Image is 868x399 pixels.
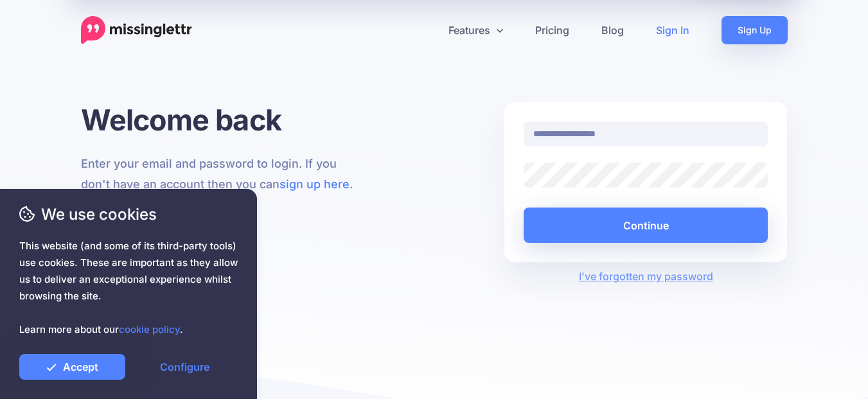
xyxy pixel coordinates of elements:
[432,16,519,44] a: Features
[279,177,350,191] a: sign up here
[19,354,125,380] a: Accept
[640,16,705,44] a: Sign In
[585,16,640,44] a: Blog
[132,354,238,380] a: Configure
[19,238,238,338] span: This website (and some of its third-party tools) use cookies. These are important as they allow u...
[722,16,788,44] a: Sign Up
[519,16,585,44] a: Pricing
[81,102,364,137] h1: Welcome back
[119,323,180,335] a: cookie policy
[579,270,713,283] a: I've forgotten my password
[81,154,364,195] p: Enter your email and password to login. If you don't have an account then you can .
[524,208,768,243] button: Continue
[19,203,238,226] span: We use cookies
